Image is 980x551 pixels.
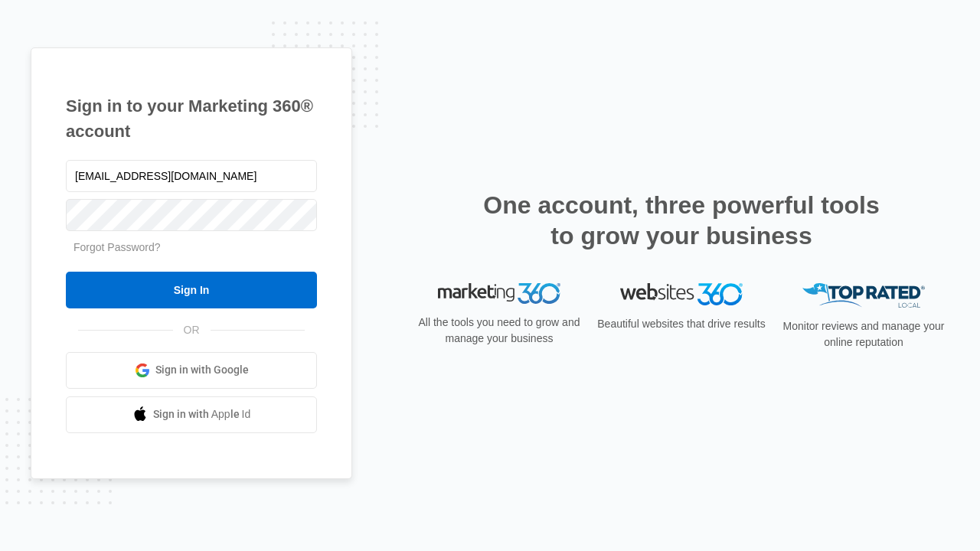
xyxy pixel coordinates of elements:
[413,315,585,347] p: All the tools you need to grow and manage your business
[778,318,949,350] p: Monitor reviews and manage your online reputation
[479,190,884,251] h2: One account, three powerful tools to grow your business
[66,160,317,192] input: Email
[153,406,251,422] span: Sign in with Apple Id
[802,283,925,308] img: Top Rated Local
[66,352,317,389] a: Sign in with Google
[155,362,249,378] span: Sign in with Google
[66,272,317,308] input: Sign In
[596,316,767,332] p: Beautiful websites that drive results
[620,283,743,305] img: Websites 360
[173,322,211,338] span: OR
[73,241,161,253] a: Forgot Password?
[66,396,317,433] a: Sign in with Apple Id
[438,283,560,305] img: Marketing 360
[66,93,317,144] h1: Sign in to your Marketing 360® account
